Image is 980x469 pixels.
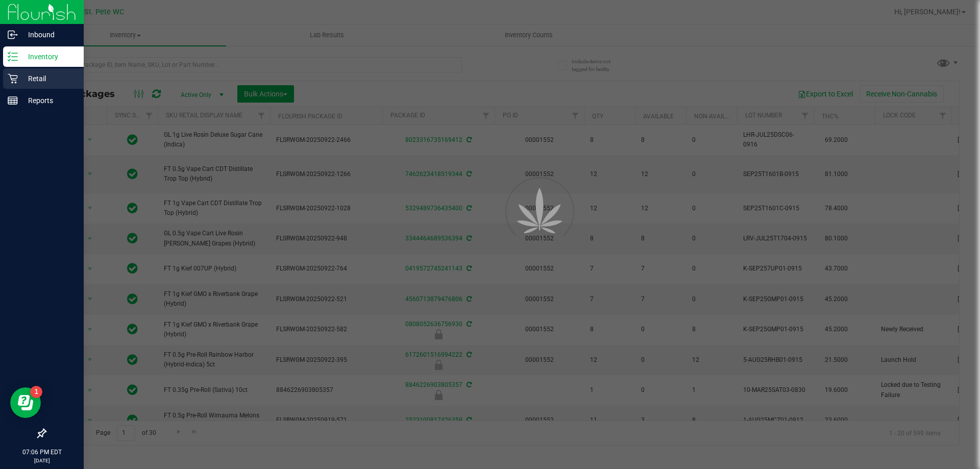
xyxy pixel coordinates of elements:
iframe: Resource center [10,387,41,418]
p: Inbound [18,29,79,41]
inline-svg: Inbound [8,30,18,40]
inline-svg: Reports [8,95,18,106]
iframe: Resource center unread badge [30,386,42,398]
p: Retail [18,72,79,85]
p: Reports [18,94,79,107]
p: Inventory [18,51,79,63]
p: 07:06 PM EDT [5,448,79,457]
inline-svg: Retail [8,73,18,84]
inline-svg: Inventory [8,52,18,62]
p: [DATE] [5,457,79,464]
